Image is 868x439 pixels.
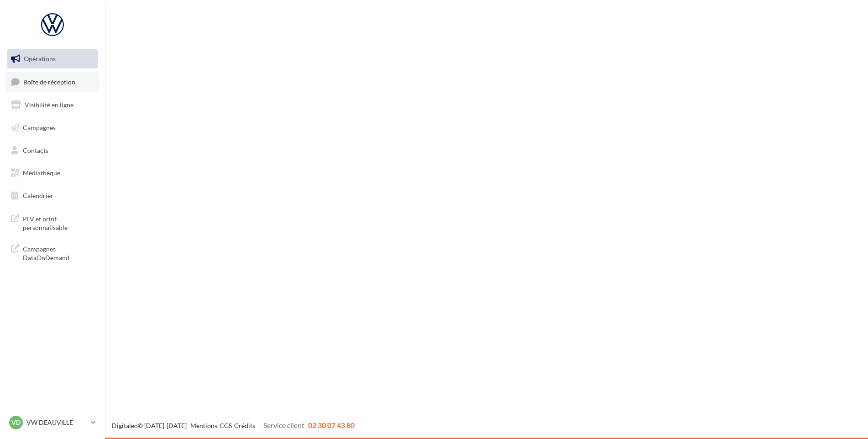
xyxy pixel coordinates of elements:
[190,422,217,429] a: Mentions
[23,243,94,262] span: Campagnes DataOnDemand
[112,422,355,429] span: © [DATE]-[DATE] - - -
[23,146,48,154] span: Contacts
[23,78,75,85] span: Boîte de réception
[5,209,99,236] a: PLV et print personnalisable
[5,49,99,68] a: Opérations
[112,422,138,429] a: Digitaleo
[23,124,56,131] span: Campagnes
[308,421,355,429] span: 02 30 07 43 80
[5,95,99,115] a: Visibilité en ligne
[23,213,94,232] span: PLV et print personnalisable
[234,422,255,429] a: Crédits
[5,141,99,160] a: Contacts
[5,72,99,92] a: Boîte de réception
[11,418,21,427] span: VD
[5,239,99,266] a: Campagnes DataOnDemand
[7,414,98,431] a: VD VW DEAUVILLE
[24,55,56,63] span: Opérations
[23,169,60,177] span: Médiathèque
[263,421,304,429] span: Service client
[220,422,232,429] a: CGS
[25,101,73,109] span: Visibilité en ligne
[23,192,53,199] span: Calendrier
[5,163,99,183] a: Médiathèque
[26,418,87,427] p: VW DEAUVILLE
[5,118,99,137] a: Campagnes
[5,186,99,205] a: Calendrier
